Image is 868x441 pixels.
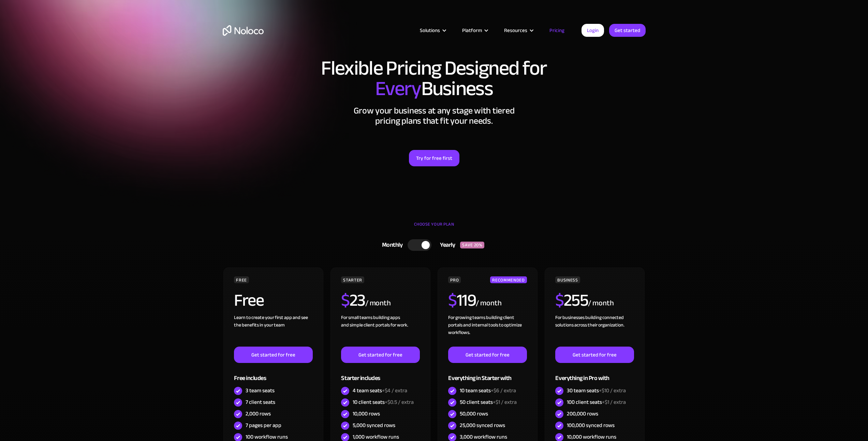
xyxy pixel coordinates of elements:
[460,422,505,429] div: 25,000 synced rows
[567,422,615,429] div: 100,000 synced rows
[246,387,275,394] div: 3 team seats
[341,284,350,316] span: $
[234,314,312,347] div: Learn to create your first app and see the benefits in your team ‍
[223,25,264,36] a: home
[541,26,573,35] a: Pricing
[375,70,421,108] span: Every
[246,398,275,406] div: 7 client seats
[223,219,646,236] div: CHOOSE YOUR PLAN
[353,410,380,417] div: 10,000 rows
[234,292,264,309] h2: Free
[448,347,527,363] a: Get started for free
[460,410,488,417] div: 50,000 rows
[234,347,312,363] a: Get started for free
[555,347,634,363] a: Get started for free
[234,363,312,385] div: Free includes
[246,422,281,429] div: 7 pages per app
[353,398,414,406] div: 10 client seats
[234,276,249,283] div: FREE
[504,26,527,35] div: Resources
[555,284,564,316] span: $
[373,240,408,250] div: Monthly
[448,363,527,385] div: Everything in Starter with
[476,298,501,309] div: / month
[448,314,527,347] div: For growing teams building client portals and internal tools to optimize workflows.
[431,240,460,250] div: Yearly
[246,433,288,441] div: 100 workflow runs
[462,26,482,35] div: Platform
[460,387,516,394] div: 10 team seats
[223,58,646,99] h1: Flexible Pricing Designed for Business
[567,433,616,441] div: 10,000 workflow runs
[353,422,395,429] div: 5,000 synced rows
[588,298,614,309] div: / month
[567,387,626,394] div: 30 team seats
[567,398,626,406] div: 100 client seats
[491,385,516,396] span: +$6 / extra
[460,398,517,406] div: 50 client seats
[353,433,399,441] div: 1,000 workflow runs
[223,106,646,126] h2: Grow your business at any stage with tiered pricing plans that fit your needs.
[448,276,461,283] div: PRO
[420,26,440,35] div: Solutions
[341,292,365,309] h2: 23
[460,433,507,441] div: 3,000 workflow runs
[409,150,459,166] a: Try for free first
[496,26,541,35] div: Resources
[341,276,364,283] div: STARTER
[582,24,604,37] a: Login
[246,410,271,417] div: 2,000 rows
[365,298,391,309] div: / month
[385,397,414,407] span: +$0.5 / extra
[341,347,420,363] a: Get started for free
[448,284,457,316] span: $
[341,363,420,385] div: Starter includes
[555,363,634,385] div: Everything in Pro with
[460,242,484,248] div: SAVE 20%
[555,314,634,347] div: For businesses building connected solutions across their organization. ‍
[599,385,626,396] span: +$10 / extra
[448,292,476,309] h2: 119
[341,314,420,347] div: For small teams building apps and simple client portals for work. ‍
[493,397,517,407] span: +$1 / extra
[602,397,626,407] span: +$1 / extra
[609,24,646,37] a: Get started
[555,276,580,283] div: BUSINESS
[353,387,407,394] div: 4 team seats
[454,26,496,35] div: Platform
[567,410,598,417] div: 200,000 rows
[490,276,527,283] div: RECOMMENDED
[382,385,407,396] span: +$4 / extra
[411,26,454,35] div: Solutions
[555,292,588,309] h2: 255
